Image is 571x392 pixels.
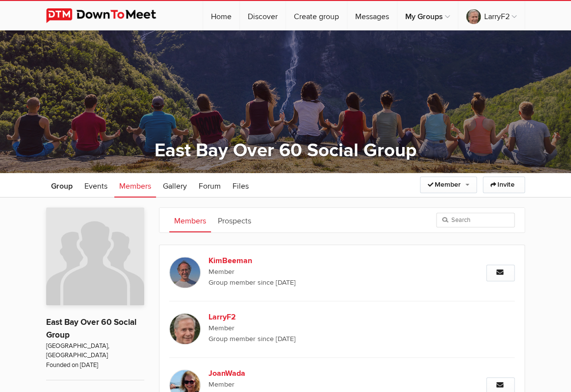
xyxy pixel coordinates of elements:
[213,208,256,232] a: Prospects
[347,1,397,30] a: Messages
[208,379,411,390] span: Member
[420,176,477,193] a: Member
[46,207,144,305] img: East Bay Over 60 Social Group
[46,317,136,340] a: East Bay Over 60 Social Group
[194,173,226,197] a: Forum
[169,301,411,358] a: LarryF2 Member Group member since [DATE]
[51,181,73,191] span: Group
[397,1,458,30] a: My Groups
[46,8,171,23] img: DownToMeet
[228,173,254,197] a: Files
[169,313,201,344] img: LarryF2
[208,367,330,379] b: JoanWada
[286,1,347,30] a: Create group
[84,181,107,191] span: Events
[458,1,524,30] a: LarryF2
[208,334,411,344] span: Group member since [DATE]
[240,1,285,30] a: Discover
[169,245,411,301] a: KimBeeman Member Group member since [DATE]
[163,181,187,191] span: Gallery
[46,342,144,361] span: [GEOGRAPHIC_DATA], [GEOGRAPHIC_DATA]
[483,176,525,193] a: Invite
[155,139,416,162] a: East Bay Over 60 Social Group
[203,1,239,30] a: Home
[46,173,78,197] a: Group
[158,173,192,197] a: Gallery
[46,361,144,370] span: Founded on [DATE]
[208,267,411,277] span: Member
[169,208,211,232] a: Members
[119,181,151,191] span: Members
[169,257,201,288] img: KimBeeman
[208,323,411,334] span: Member
[208,311,330,323] b: LarryF2
[208,255,330,267] b: KimBeeman
[199,181,221,191] span: Forum
[114,173,156,197] a: Members
[79,173,112,197] a: Events
[436,213,515,227] input: Search
[208,277,411,288] span: Group member since [DATE]
[233,181,249,191] span: Files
